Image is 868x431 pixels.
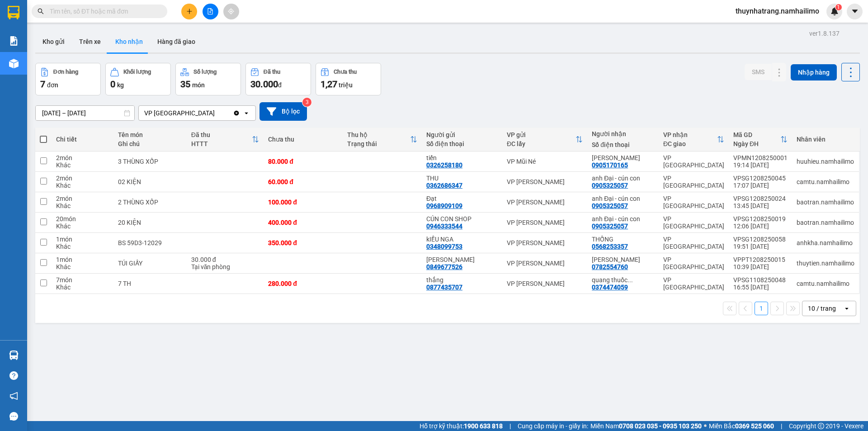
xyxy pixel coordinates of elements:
span: đơn [47,81,58,89]
div: Trạng thái [347,140,410,147]
div: anh Đại - cún con [592,175,654,182]
th: Toggle SortBy [502,128,587,152]
span: kg [117,81,124,89]
div: VP Mũi Né [507,158,583,165]
button: Đã thu30.000đ [245,63,311,95]
div: ĐC lấy [507,140,576,147]
button: Đơn hàng7đơn [35,63,101,95]
div: 1 món [56,256,109,263]
span: 1,27 [321,79,337,90]
div: HTTT [191,140,252,147]
div: 0782554760 [592,263,628,270]
div: 7 TH [118,280,182,287]
div: Ngày ĐH [733,140,780,147]
div: Chưa thu [334,69,357,75]
sup: 1 [835,4,842,10]
div: Khác [56,161,109,169]
div: anhkha.namhailimo [797,239,854,246]
div: VP [PERSON_NAME] [507,280,583,287]
div: VP [PERSON_NAME] [507,260,583,267]
div: Chưa thu [268,136,338,143]
div: huuhieu.namhailimo [797,158,854,165]
button: Khối lượng0kg [105,63,171,95]
div: Thu hộ [347,131,410,138]
div: TÚI GIẤY [118,260,182,267]
span: question-circle [9,371,18,380]
strong: 1900 633 818 [464,422,503,430]
div: 400.000 đ [268,219,338,226]
div: VP nhận [663,131,717,138]
div: 3 THÙNG XỐP [118,158,182,165]
span: món [192,81,205,89]
span: file-add [207,8,213,14]
div: 0362686347 [426,182,462,189]
span: 35 [180,79,190,90]
div: CÚN CON SHOP [426,215,498,223]
div: Đạt [426,195,498,202]
div: 0905170165 [592,161,628,169]
div: 0968909109 [426,202,462,209]
span: caret-down [851,7,859,15]
div: 0905325057 [592,202,628,209]
span: triệu [339,81,353,89]
div: kIỀU NGA [426,236,498,243]
button: Nhập hàng [791,64,837,81]
sup: 3 [302,98,311,107]
div: THỐNG [592,236,654,243]
span: search [38,8,44,14]
div: HÒA KHẢI [592,256,654,263]
div: Chi tiết [56,136,109,143]
span: 30.000 [250,79,278,90]
button: Kho nhận [108,31,150,52]
div: Khác [56,284,109,291]
div: Người nhận [592,130,654,137]
div: 0946333544 [426,223,462,230]
div: 0849677526 [426,263,462,270]
div: quang thuốc 0708001532 [592,276,654,284]
div: 12:06 [DATE] [733,223,788,230]
div: Số điện thoại [426,140,498,147]
span: message [9,412,18,421]
div: VP [GEOGRAPHIC_DATA] [663,256,724,270]
span: ... [627,276,633,284]
div: Đã thu [191,131,252,138]
div: 2 món [56,154,109,161]
div: 17:07 [DATE] [733,182,788,189]
div: baotran.namhailimo [797,199,854,206]
div: BS 59D3-12029 [118,239,182,246]
div: 0568253357 [592,243,628,250]
span: Miền Bắc [709,421,774,431]
div: Khối lượng [123,69,151,75]
div: 0877435707 [426,284,462,291]
button: caret-down [847,4,863,19]
div: VP [GEOGRAPHIC_DATA] [663,195,724,209]
span: | [509,421,511,431]
div: VP [PERSON_NAME] [507,239,583,246]
div: 0348099753 [426,243,462,250]
div: THÚY NGÂN [426,256,498,263]
div: VP [GEOGRAPHIC_DATA] [663,276,724,291]
div: 2 món [56,195,109,202]
span: Hỗ trợ kỹ thuật: [420,421,503,431]
div: ĐC giao [663,140,717,147]
div: VPSG1208250045 [733,175,788,182]
div: anh Đại - cún con [592,195,654,202]
strong: 0369 525 060 [735,422,774,430]
th: Toggle SortBy [187,128,264,152]
div: 280.000 đ [268,280,338,287]
img: warehouse-icon [9,59,19,68]
span: Cung cấp máy in - giấy in: [518,421,588,431]
div: 10:39 [DATE] [733,263,788,270]
div: 2 món [56,175,109,182]
div: VP [GEOGRAPHIC_DATA] [663,154,724,169]
button: Bộ lọc [259,102,307,121]
div: anh Đại - cún con [592,215,654,223]
input: Selected VP Nha Trang. [216,109,217,118]
div: 0905325057 [592,182,628,189]
div: 100.000 đ [268,199,338,206]
div: 20 món [56,215,109,223]
button: 1 [755,302,768,315]
div: VPSG1208250019 [733,215,788,223]
div: Ghi chú [118,140,182,147]
div: Khác [56,223,109,230]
